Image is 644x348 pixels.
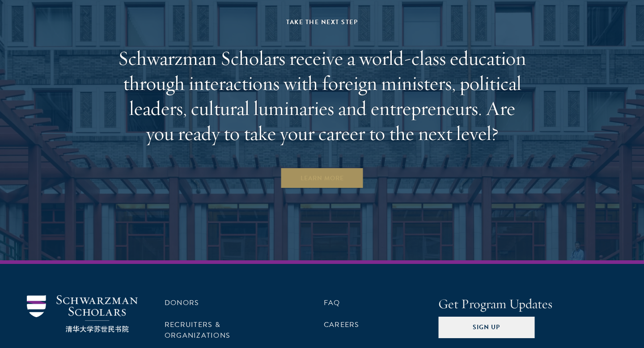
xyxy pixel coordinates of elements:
a: Learn More [280,167,364,189]
a: Recruiters & Organizations [165,319,230,341]
a: Donors [165,297,199,308]
img: Schwarzman Scholars [27,295,138,332]
a: Careers [324,319,360,330]
a: FAQ [324,297,340,308]
h2: Schwarzman Scholars receive a world-class education through interactions with foreign ministers, ... [114,46,530,146]
h4: Get Program Updates [438,295,617,313]
div: Take the Next Step [114,17,530,28]
button: Sign Up [438,317,534,338]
